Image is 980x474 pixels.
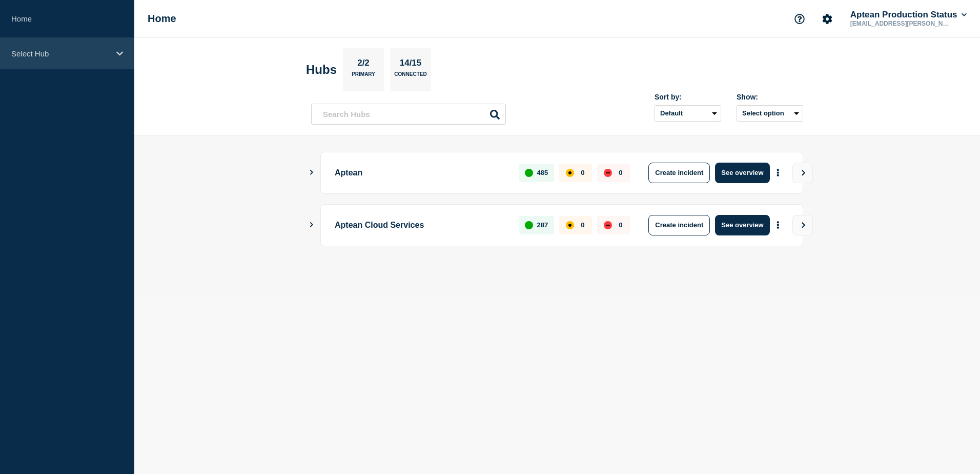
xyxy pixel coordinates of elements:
button: Show Connected Hubs [309,221,314,229]
div: down [604,221,612,229]
select: Sort by [655,105,721,122]
div: affected [566,221,574,229]
button: Create incident [648,215,710,235]
p: Aptean [335,163,507,183]
button: Show Connected Hubs [309,169,314,176]
button: See overview [715,163,769,183]
p: 2/2 [354,58,374,71]
input: Search Hubs [311,104,506,125]
p: 0 [581,169,584,176]
button: Aptean Production Status [848,10,969,20]
p: 0 [581,221,584,229]
div: Sort by: [655,93,721,101]
p: Aptean Cloud Services [335,215,507,235]
p: 14/15 [396,58,425,71]
p: Select Hub [11,49,110,58]
button: More actions [771,163,785,182]
button: Support [789,8,810,30]
p: Connected [394,71,426,82]
div: down [604,169,612,177]
p: Primary [352,71,375,82]
h1: Home [148,13,176,25]
button: Create incident [648,163,710,183]
div: affected [566,169,574,177]
button: Select option [737,105,803,122]
p: 287 [537,221,548,229]
p: 0 [619,169,622,176]
p: 0 [619,221,622,229]
p: [EMAIL_ADDRESS][PERSON_NAME][DOMAIN_NAME] [848,20,955,27]
div: Show: [737,93,803,101]
p: 485 [537,169,548,176]
button: More actions [771,215,785,234]
h2: Hubs [306,63,337,77]
button: Account settings [816,8,838,30]
button: See overview [715,215,769,235]
button: View [792,215,813,235]
button: View [792,163,813,183]
div: up [525,169,533,177]
div: up [525,221,533,229]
